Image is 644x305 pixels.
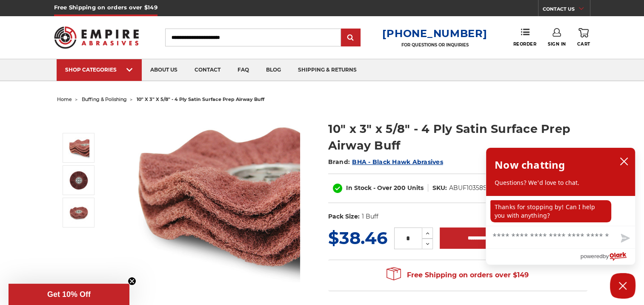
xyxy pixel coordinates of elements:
[407,184,424,192] span: Units
[513,41,536,47] span: Reorder
[513,28,536,46] a: Reorder
[346,184,372,192] span: In Stock
[486,147,635,265] div: olark chatbox
[186,59,229,81] a: contact
[68,170,89,191] img: 10 inch satin surface prep airway buffing wheel
[328,227,387,248] span: $38.46
[490,200,611,222] p: Thanks for stopping by! Can I help you with anything?
[54,21,139,54] img: Empire Abrasives
[577,28,590,47] a: Cart
[617,155,631,168] button: close chatbox
[130,112,300,282] img: 10" x 3" x 5/8" - 4 Ply Satin Surface Prep Airway Buff
[382,27,487,40] a: [PHONE_NUMBER]
[548,41,566,47] span: Sign In
[328,158,350,166] span: Brand:
[229,59,258,81] a: faq
[65,66,133,73] div: SHOP CATEGORIES
[361,212,378,221] dd: 1 Buff
[495,156,565,173] h2: Now chatting
[289,59,365,81] a: shipping & returns
[57,96,72,102] a: home
[328,212,360,221] dt: Pack Size:
[614,229,635,248] button: Send message
[449,184,487,193] dd: ABUF10358S
[137,96,264,102] span: 10" x 3" x 5/8" - 4 ply satin surface prep airway buff
[258,59,289,81] a: blog
[610,273,635,299] button: Close Chatbox
[47,290,91,299] span: Get 10% Off
[342,29,359,46] input: Submit
[603,251,609,262] span: by
[495,178,627,187] p: Questions? We'd love to chat.
[82,96,127,102] a: buffing & polishing
[486,196,635,226] div: chat
[328,121,587,154] h1: 10" x 3" x 5/8" - 4 Ply Satin Surface Prep Airway Buff
[580,251,602,262] span: powered
[9,284,129,305] div: Get 10% OffClose teaser
[142,59,186,81] a: about us
[352,158,443,166] a: BHA - Black Hawk Abrasives
[128,277,136,285] button: Close teaser
[382,42,487,48] p: FOR QUESTIONS OR INQUIRIES
[577,41,590,47] span: Cart
[394,184,406,192] span: 200
[432,184,447,193] dt: SKU:
[68,137,89,158] img: 10" x 3" x 5/8" - 4 Ply Satin Surface Prep Airway Buff
[373,184,392,192] span: - Over
[68,202,89,223] img: 10 inch satin finish non woven airway buff
[543,4,590,16] a: CONTACT US
[386,267,529,284] span: Free Shipping on orders over $149
[580,249,635,265] a: Powered by Olark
